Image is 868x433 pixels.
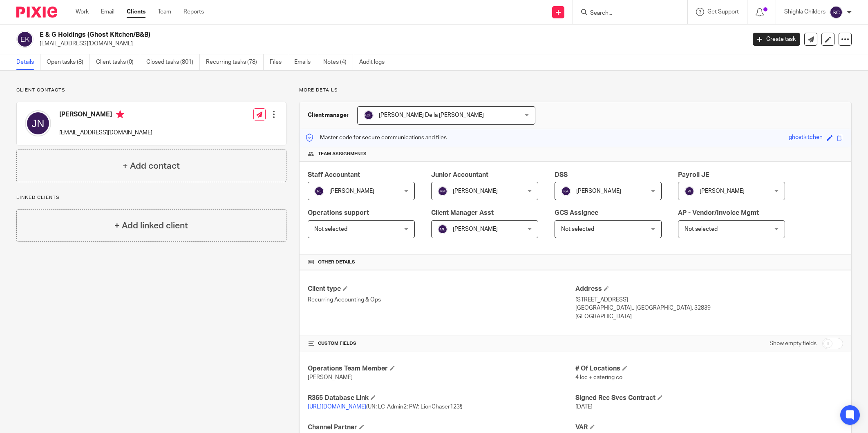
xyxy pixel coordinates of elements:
h4: # Of Locations [575,364,843,373]
p: Recurring Accounting & Ops [308,296,575,304]
a: Team [158,8,171,16]
i: Primary [116,110,124,118]
a: Client tasks (0) [96,54,140,70]
p: [EMAIL_ADDRESS][DOMAIN_NAME] [40,40,740,48]
span: [PERSON_NAME] [329,188,374,194]
span: (UN: LC-Admin2; PW: LionChaser123!) [308,404,463,410]
a: Files [270,54,288,70]
p: Client contacts [16,87,286,94]
a: Work [76,8,89,16]
span: [PERSON_NAME] [453,188,498,194]
h4: Signed Rec Svcs Contract [575,394,843,402]
img: svg%3E [438,186,447,196]
img: svg%3E [364,110,374,120]
h4: Operations Team Member [308,364,575,373]
a: [URL][DOMAIN_NAME] [308,404,366,410]
img: svg%3E [314,186,324,196]
span: Payroll JE [678,172,709,178]
label: Show empty fields [770,339,817,348]
img: Pixie [16,7,57,18]
span: Junior Accountant [431,172,488,178]
a: Open tasks (8) [47,54,90,70]
a: Notes (4) [323,54,353,70]
img: svg%3E [25,110,51,136]
span: Not selected [685,226,718,232]
span: GCS Assignee [555,210,598,216]
h4: Channel Partner [308,423,575,432]
span: Get Support [707,9,739,15]
span: [PERSON_NAME] [700,188,745,194]
a: Recurring tasks (78) [206,54,264,70]
a: Audit logs [359,54,391,70]
span: Staff Accountant [308,172,360,178]
h4: Address [575,285,843,293]
span: Not selected [561,226,594,232]
span: DSS [555,172,568,178]
span: [PERSON_NAME] [576,188,621,194]
div: ghostkitchen [789,133,823,143]
img: svg%3E [438,224,447,234]
h4: + Add linked client [114,219,188,232]
span: [DATE] [575,404,593,410]
a: Email [101,8,114,16]
span: 4 loc + catering co [575,375,622,380]
a: Clients [127,8,145,16]
span: Other details [318,259,355,266]
p: Shighla Childers [784,8,825,16]
p: Master code for secure communications and files [306,134,447,142]
a: Emails [294,54,317,70]
p: More details [299,87,852,94]
p: [EMAIL_ADDRESS][DOMAIN_NAME] [59,129,152,137]
span: Client Manager Asst [431,210,494,216]
h4: [PERSON_NAME] [59,110,152,121]
a: Create task [753,33,800,46]
h4: R365 Database Link [308,394,575,402]
a: Details [16,54,40,70]
p: [STREET_ADDRESS] [575,296,843,304]
h4: VAR [575,423,843,432]
img: svg%3E [561,186,571,196]
a: Closed tasks (801) [146,54,200,70]
span: AP - Vendor/Invoice Mgmt [678,210,759,216]
p: Linked clients [16,194,286,201]
h4: CUSTOM FIELDS [308,340,575,347]
h3: Client manager [308,111,349,119]
span: [PERSON_NAME] [453,226,498,232]
input: Search [589,10,663,17]
p: [GEOGRAPHIC_DATA],, [GEOGRAPHIC_DATA], 32839 [575,304,843,312]
h4: + Add contact [123,160,180,172]
span: [PERSON_NAME] [308,375,353,380]
a: Reports [183,8,204,16]
img: svg%3E [16,31,34,48]
span: Not selected [314,226,347,232]
h4: Client type [308,285,575,293]
h2: E & G Holdings (Ghost Kitchen/B&B) [40,31,600,39]
p: [GEOGRAPHIC_DATA] [575,312,843,321]
img: svg%3E [830,6,843,19]
span: [PERSON_NAME] De la [PERSON_NAME] [379,112,484,118]
span: Operations support [308,210,369,216]
span: Team assignments [318,151,367,157]
img: svg%3E [685,186,694,196]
